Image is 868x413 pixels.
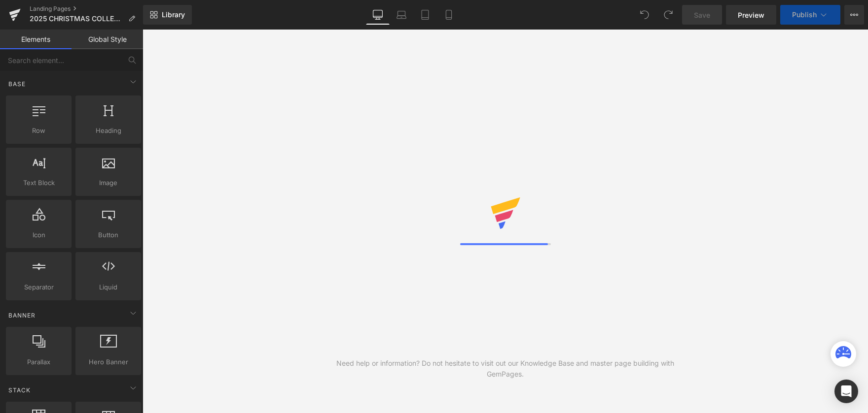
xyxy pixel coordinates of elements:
div: Need help or information? Do not hesitate to visit out our Knowledge Base and master page buildin... [324,358,687,380]
button: Undo [635,5,654,25]
span: Base [7,79,27,89]
span: Library [162,10,185,19]
div: Open Intercom Messenger [834,380,858,403]
a: Landing Pages [30,5,143,13]
span: Row [9,126,69,136]
button: Publish [780,5,840,25]
span: Save [694,10,710,20]
button: Redo [658,5,678,25]
a: New Library [143,5,192,25]
span: Banner [7,311,36,320]
a: Laptop [390,5,413,25]
span: 2025 CHRISTMAS COLLECTION一覧 [30,15,124,23]
span: Liquid [78,282,138,292]
span: Button [78,230,138,240]
a: Mobile [437,5,461,25]
span: Publish [792,11,817,19]
a: Global Style [72,30,143,49]
a: Desktop [366,5,390,25]
span: Text Block [9,178,69,188]
span: Icon [9,230,69,240]
button: More [844,5,864,25]
span: Hero Banner [78,357,138,367]
span: Stack [7,385,32,395]
a: Tablet [413,5,437,25]
a: Preview [726,5,776,25]
span: Image [78,178,138,188]
span: Preview [738,10,764,20]
span: Separator [9,282,69,292]
span: Heading [78,126,138,136]
span: Parallax [9,357,69,367]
